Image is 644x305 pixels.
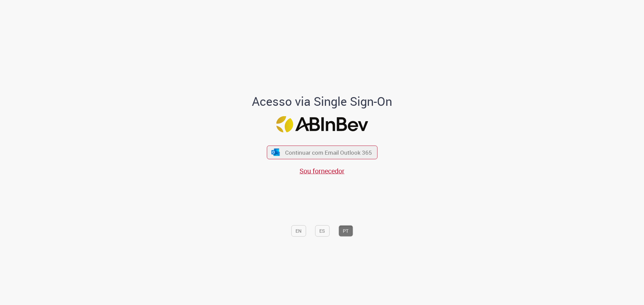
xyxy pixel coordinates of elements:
img: Logo ABInBev [276,116,368,132]
img: ícone Azure/Microsoft 360 [271,149,280,156]
button: ES [315,225,329,236]
h1: Acesso via Single Sign-On [229,95,415,108]
a: Sou fornecedor [300,166,344,175]
button: PT [338,225,353,236]
span: Continuar com Email Outlook 365 [285,149,372,156]
button: ícone Azure/Microsoft 360 Continuar com Email Outlook 365 [267,145,377,159]
button: EN [291,225,306,236]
